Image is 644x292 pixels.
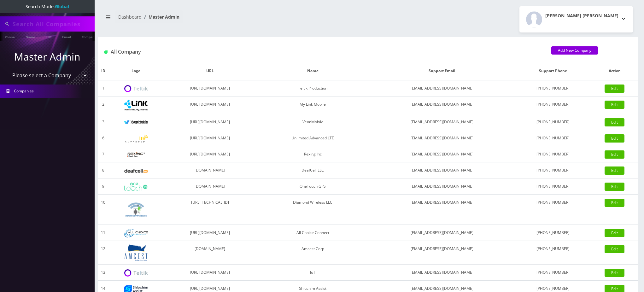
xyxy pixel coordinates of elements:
[256,178,369,195] td: OneTouch GPS
[605,229,624,237] a: Edit
[515,225,592,241] td: [PHONE_NUMBER]
[124,269,148,277] img: IoT
[369,195,515,225] td: [EMAIL_ADDRESS][DOMAIN_NAME]
[124,152,148,158] img: Rexing Inc
[605,183,624,191] a: Edit
[59,32,74,41] a: Email
[55,3,69,9] strong: Global
[256,62,369,80] th: Name
[124,229,148,237] img: All Choice Connect
[163,195,256,225] td: [URL][TECHNICAL_ID]
[369,80,515,96] td: [EMAIL_ADDRESS][DOMAIN_NAME]
[98,225,108,241] td: 11
[163,225,256,241] td: [URL][DOMAIN_NAME]
[256,162,369,178] td: DeafCell LLC
[43,32,55,41] a: SIM
[118,14,142,20] a: Dashboard
[369,96,515,114] td: [EMAIL_ADDRESS][DOMAIN_NAME]
[163,178,256,195] td: [DOMAIN_NAME]
[163,80,256,96] td: [URL][DOMAIN_NAME]
[545,13,618,19] h2: [PERSON_NAME] [PERSON_NAME]
[605,85,624,93] a: Edit
[519,6,633,32] button: [PERSON_NAME] [PERSON_NAME]
[163,130,256,146] td: [URL][DOMAIN_NAME]
[369,162,515,178] td: [EMAIL_ADDRESS][DOMAIN_NAME]
[2,32,18,41] a: Phone
[605,269,624,277] a: Edit
[515,195,592,225] td: [PHONE_NUMBER]
[369,265,515,281] td: [EMAIL_ADDRESS][DOMAIN_NAME]
[26,3,69,9] span: Search Mode:
[124,120,148,125] img: VennMobile
[369,62,515,80] th: Support Email
[98,62,108,80] th: ID
[515,162,592,178] td: [PHONE_NUMBER]
[98,265,108,281] td: 13
[515,241,592,265] td: [PHONE_NUMBER]
[369,225,515,241] td: [EMAIL_ADDRESS][DOMAIN_NAME]
[108,62,163,80] th: Logo
[102,10,363,28] nav: breadcrumb
[605,166,624,175] a: Edit
[98,114,108,130] td: 3
[104,49,542,55] h1: All Company
[124,244,148,261] img: Amcest Corp
[163,162,256,178] td: [DOMAIN_NAME]
[605,101,624,109] a: Edit
[515,96,592,114] td: [PHONE_NUMBER]
[515,114,592,130] td: [PHONE_NUMBER]
[163,96,256,114] td: [URL][DOMAIN_NAME]
[515,80,592,96] td: [PHONE_NUMBER]
[142,14,179,20] li: Master Admin
[256,241,369,265] td: Amcest Corp
[515,62,592,80] th: Support Phone
[256,96,369,114] td: My Link Mobile
[98,96,108,114] td: 2
[22,32,38,41] a: Name
[124,135,148,143] img: Unlimited Advanced LTE
[98,195,108,225] td: 10
[515,178,592,195] td: [PHONE_NUMBER]
[14,88,34,94] span: Companies
[551,46,598,55] a: Add New Company
[124,169,148,173] img: DeafCell LLC
[256,80,369,96] td: Teltik Production
[256,130,369,146] td: Unlimited Advanced LTE
[124,183,148,191] img: OneTouch GPS
[605,245,624,253] a: Edit
[163,146,256,162] td: [URL][DOMAIN_NAME]
[163,265,256,281] td: [URL][DOMAIN_NAME]
[98,130,108,146] td: 6
[605,118,624,126] a: Edit
[256,225,369,241] td: All Choice Connect
[369,241,515,265] td: [EMAIL_ADDRESS][DOMAIN_NAME]
[98,162,108,178] td: 8
[592,62,638,80] th: Action
[369,130,515,146] td: [EMAIL_ADDRESS][DOMAIN_NAME]
[98,146,108,162] td: 7
[515,146,592,162] td: [PHONE_NUMBER]
[256,195,369,225] td: Diamond Wireless LLC
[515,130,592,146] td: [PHONE_NUMBER]
[369,114,515,130] td: [EMAIL_ADDRESS][DOMAIN_NAME]
[98,241,108,265] td: 12
[163,114,256,130] td: [URL][DOMAIN_NAME]
[163,62,256,80] th: URL
[515,265,592,281] td: [PHONE_NUMBER]
[98,178,108,195] td: 9
[163,241,256,265] td: [DOMAIN_NAME]
[256,265,369,281] td: IoT
[98,80,108,96] td: 1
[79,32,100,41] a: Company
[605,134,624,143] a: Edit
[256,146,369,162] td: Rexing Inc
[124,85,148,92] img: Teltik Production
[369,178,515,195] td: [EMAIL_ADDRESS][DOMAIN_NAME]
[124,100,148,111] img: My Link Mobile
[369,146,515,162] td: [EMAIL_ADDRESS][DOMAIN_NAME]
[124,198,148,221] img: Diamond Wireless LLC
[13,18,93,30] input: Search All Companies
[605,150,624,159] a: Edit
[605,199,624,207] a: Edit
[256,114,369,130] td: VennMobile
